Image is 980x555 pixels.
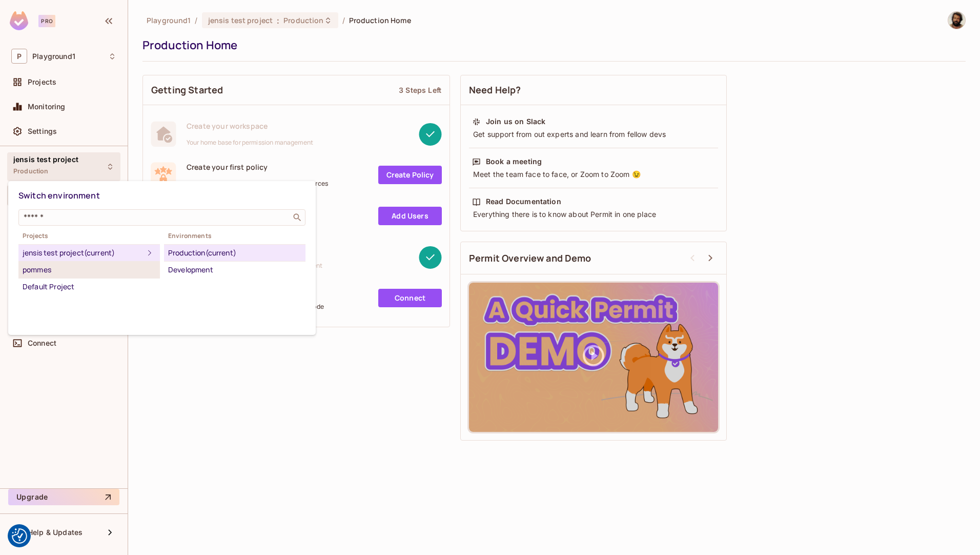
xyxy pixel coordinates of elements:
[12,528,27,544] button: Consent Preferences
[164,232,305,240] span: Environments
[23,247,144,259] div: jensis test project (current)
[23,281,156,293] div: Default Project
[18,190,100,201] span: Switch environment
[168,264,301,276] div: Development
[23,264,156,276] div: pommes
[168,247,301,259] div: Production (current)
[18,232,160,240] span: Projects
[12,528,27,544] img: Revisit consent button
